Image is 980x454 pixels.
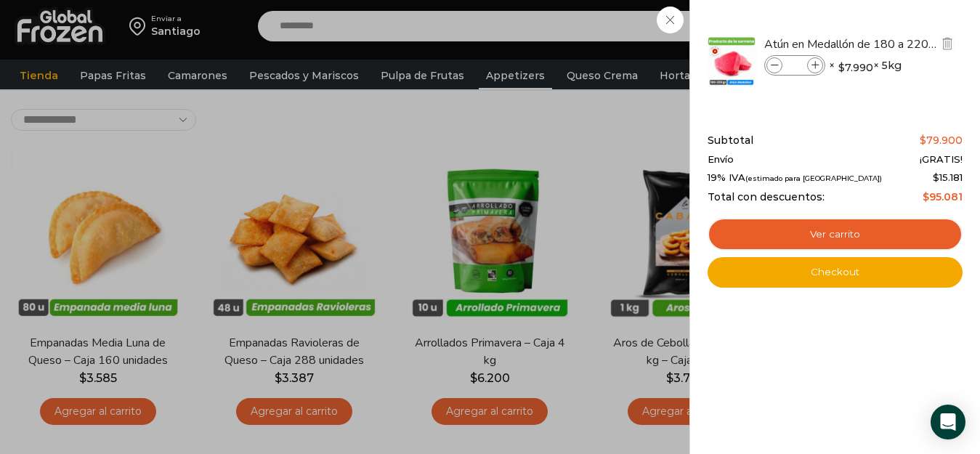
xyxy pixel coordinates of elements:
small: (estimado para [GEOGRAPHIC_DATA]) [745,174,882,182]
span: $ [933,171,939,183]
span: ¡GRATIS! [920,154,963,166]
a: Atún en Medallón de 180 a 220 g- Caja 5 kg [764,36,937,52]
span: $ [923,190,929,203]
span: Subtotal [708,134,753,147]
bdi: 7.990 [838,60,873,75]
a: Checkout [708,257,963,288]
span: Total con descuentos: [708,191,825,203]
span: × × 5kg [829,55,902,76]
span: Envío [708,154,734,166]
img: Eliminar Atún en Medallón de 180 a 220 g- Caja 5 kg del carrito [941,37,954,50]
bdi: 79.900 [920,134,963,147]
span: 15.181 [933,171,963,183]
input: Product quantity [784,57,806,73]
bdi: 95.081 [923,190,963,203]
a: Eliminar Atún en Medallón de 180 a 220 g- Caja 5 kg del carrito [939,36,955,54]
span: 19% IVA [708,172,882,184]
div: Open Intercom Messenger [931,405,965,439]
span: $ [838,60,845,75]
a: Ver carrito [708,218,963,251]
span: $ [920,134,926,147]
